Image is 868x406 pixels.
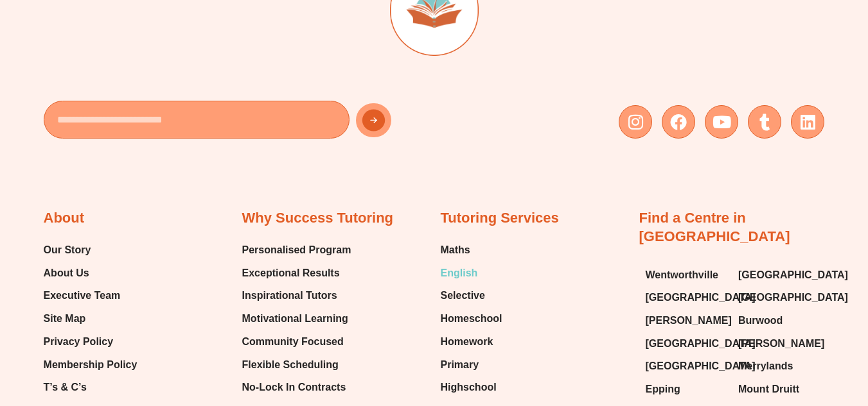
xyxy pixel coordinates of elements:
span: X [318,61,323,68]
span: U [332,61,337,68]
span: B [229,258,234,265]
span: L [308,242,312,249]
span: B [221,258,226,265]
span: H [182,242,188,249]
span: W [104,52,111,59]
span: B [74,258,78,265]
a: Site Map [44,309,137,328]
span: D [145,61,150,68]
span: Wentworthville [646,266,719,285]
span: V [181,61,185,68]
span: B [186,258,190,265]
a: Homeschool [441,309,502,328]
span:  [102,242,109,249]
span: Q [250,242,256,249]
span: B [134,258,138,265]
span: / [70,61,72,68]
span: F [329,242,333,249]
span: Site Map [44,309,86,328]
span: F [322,61,326,68]
span: O [324,242,330,249]
span: Z [121,61,125,68]
span: L [267,61,270,68]
span: X [328,61,332,68]
span: : [93,52,94,59]
span: H [285,61,290,68]
span: B [173,258,178,265]
a: Membership Policy [44,355,137,375]
span: H [161,242,166,249]
a: Personalised Program [242,241,351,260]
span: About Us [44,264,89,283]
span: W [222,242,229,249]
span: B [193,258,198,265]
span: ( [300,61,303,68]
span: J [131,61,135,68]
a: [GEOGRAPHIC_DATA] [646,334,725,353]
span: H [333,242,338,249]
span: L [227,61,231,68]
span: U [143,242,148,249]
span: Flexible Scheduling [242,355,339,375]
span: B [181,258,186,265]
span:  [171,61,178,68]
span: 3 [290,61,294,68]
span: W [198,61,205,68]
span:  [257,61,264,68]
span: \ [87,52,89,59]
span:  [186,242,193,249]
span: B [137,258,142,265]
span:  [232,242,239,249]
span: H [102,61,107,68]
span: H [204,61,209,68]
span: B [150,258,154,265]
span: R [138,242,143,249]
span: Inspirational Tutors [242,286,337,305]
span:  [317,242,324,249]
a: Selective [441,286,502,305]
span: R [117,61,122,68]
span: + [70,242,75,249]
span: K [280,61,285,68]
span:  [145,52,152,59]
span: P [168,242,173,249]
span: W [247,242,254,249]
span: Z [79,242,84,249]
span: Primary [441,355,479,375]
span:  [236,61,244,68]
span: P [268,242,272,249]
span: B [78,258,83,265]
span: English [441,264,478,283]
span: Our Story [44,241,91,260]
span: W [285,242,292,249]
span: D [87,61,93,68]
span: F [124,52,128,59]
span: N [305,242,310,249]
span: I [151,242,153,249]
span: S [274,242,278,249]
a: No-Lock In Contracts [242,378,351,397]
span: T’s & C’s [44,378,87,397]
span:  [94,61,101,68]
span: D [173,61,178,68]
span:  [91,52,98,59]
span: U [100,52,105,59]
span: No-Lock In Contracts [242,378,346,397]
a: Primary [441,355,502,375]
span: Highschool [441,378,497,397]
span: ( [70,52,73,59]
a: T’s & C’s [44,378,137,397]
span: Homework [441,332,493,351]
span:  [308,61,315,68]
span: O [118,242,123,249]
span: K [157,242,161,249]
span: B [197,258,202,265]
a: [GEOGRAPHIC_DATA] [646,288,725,307]
span: H [94,242,100,249]
form: New Form [44,101,428,145]
span:  [276,61,283,68]
span: U [316,61,321,68]
span: L [287,242,291,249]
span: Q [127,61,133,68]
